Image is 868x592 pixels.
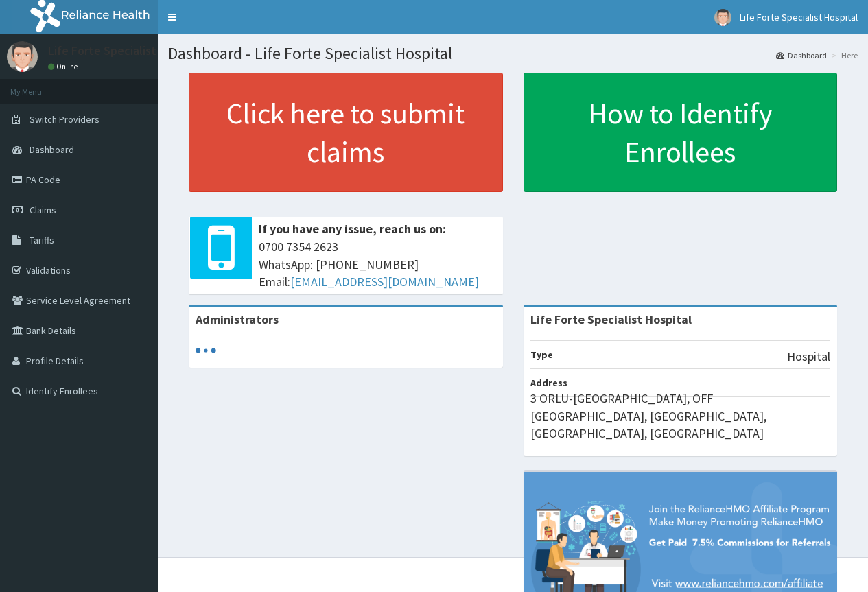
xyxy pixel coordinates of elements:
[776,49,827,61] a: Dashboard
[787,348,830,366] p: Hospital
[48,62,81,71] a: Online
[168,45,858,62] h1: Dashboard - Life Forte Specialist Hospital
[259,238,496,291] span: 0700 7354 2623 WhatsApp: [PHONE_NUMBER] Email:
[530,348,553,361] b: Type
[740,11,858,23] span: Life Forte Specialist Hospital
[30,113,99,126] span: Switch Providers
[30,234,54,246] span: Tariffs
[530,311,692,327] strong: Life Forte Specialist Hospital
[196,311,279,327] b: Administrators
[290,274,479,289] a: [EMAIL_ADDRESS][DOMAIN_NAME]
[714,9,731,26] img: User Image
[530,377,567,389] b: Address
[196,340,216,361] svg: audio-loading
[30,143,74,156] span: Dashboard
[48,45,204,57] p: Life Forte Specialist Hospital
[7,41,38,72] img: User Image
[189,73,503,192] a: Click here to submit claims
[524,73,838,192] a: How to Identify Enrollees
[259,221,446,237] b: If you have any issue, reach us on:
[828,49,858,61] li: Here
[30,204,56,216] span: Claims
[530,390,831,442] p: 3 ORLU-[GEOGRAPHIC_DATA], OFF [GEOGRAPHIC_DATA], [GEOGRAPHIC_DATA], [GEOGRAPHIC_DATA], [GEOGRAPHI...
